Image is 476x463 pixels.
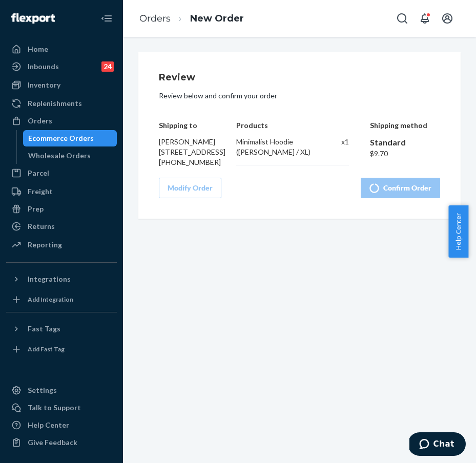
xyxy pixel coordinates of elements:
[28,98,82,109] div: Replenishments
[370,137,440,149] div: Standard
[159,91,440,101] p: Review below and confirm your order
[28,345,65,353] div: Add Fast Tag
[6,41,117,57] a: Home
[236,137,321,157] div: Minimalist Hoodie ([PERSON_NAME] / XL)
[28,168,49,178] div: Parcel
[159,178,221,198] button: Modify Order
[370,121,440,129] h4: Shipping method
[236,121,349,129] h4: Products
[6,58,117,75] a: Inbounds24
[101,61,114,72] div: 24
[28,133,94,143] div: Ecommerce Orders
[23,130,117,146] a: Ecommerce Orders
[28,116,52,126] div: Orders
[6,434,117,451] button: Give Feedback
[28,186,53,197] div: Freight
[159,137,225,156] span: [PERSON_NAME] [STREET_ADDRESS]
[131,4,252,34] ol: breadcrumbs
[6,218,117,235] a: Returns
[6,183,117,200] a: Freight
[6,113,117,129] a: Orders
[96,8,117,29] button: Close Navigation
[6,201,117,217] a: Prep
[159,73,440,83] h1: Review
[28,44,48,54] div: Home
[28,221,55,231] div: Returns
[415,8,435,29] button: Open notifications
[332,137,348,157] div: x 1
[23,148,117,164] a: Wholesale Orders
[6,271,117,287] button: Integrations
[6,95,117,112] a: Replenishments
[6,237,117,253] a: Reporting
[361,178,440,198] button: Confirm Order
[28,420,69,430] div: Help Center
[437,8,458,29] button: Open account menu
[6,417,117,433] a: Help Center
[159,121,215,129] h4: Shipping to
[370,149,440,159] div: $9.70
[6,382,117,398] a: Settings
[28,151,91,161] div: Wholesale Orders
[409,432,466,458] iframe: Opens a widget where you can chat to one of our agents
[28,324,60,334] div: Fast Tags
[6,321,117,337] button: Fast Tags
[11,13,55,24] img: Flexport logo
[190,13,244,24] a: New Order
[159,157,215,167] div: [PHONE_NUMBER]
[28,240,62,250] div: Reporting
[28,295,73,304] div: Add Integration
[6,77,117,93] a: Inventory
[6,165,117,181] a: Parcel
[392,8,412,29] button: Open Search Box
[28,61,59,72] div: Inbounds
[448,205,468,258] button: Help Center
[28,437,77,448] div: Give Feedback
[28,385,57,395] div: Settings
[6,399,117,416] button: Talk to Support
[6,291,117,308] a: Add Integration
[28,80,60,90] div: Inventory
[28,204,44,214] div: Prep
[28,403,81,413] div: Talk to Support
[6,341,117,357] a: Add Fast Tag
[139,13,171,24] a: Orders
[28,274,71,284] div: Integrations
